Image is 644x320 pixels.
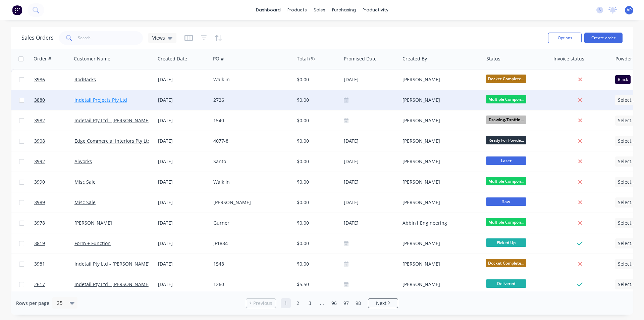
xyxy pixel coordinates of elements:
[297,261,336,267] div: $0.00
[297,138,336,144] div: $0.00
[213,76,288,83] div: Walk in
[359,5,392,15] div: productivity
[486,116,526,124] span: Drawing/Draftin...
[243,298,401,308] ul: Pagination
[34,192,74,213] a: 3989
[344,76,397,84] div: [DATE]
[34,117,45,124] span: 3982
[618,281,635,288] span: Select...
[34,70,74,90] a: 3986
[213,179,288,185] div: Walk In
[213,138,288,144] div: 4077-8
[34,254,74,274] a: 3981
[402,179,477,185] div: [PERSON_NAME]
[618,117,635,124] span: Select...
[158,261,208,267] div: [DATE]
[21,35,54,41] h1: Sales Orders
[74,199,96,205] a: Misc Sale
[486,177,526,185] span: Multiple Compon...
[402,138,477,144] div: [PERSON_NAME]
[74,138,151,144] a: Edge Commercial Interiors Pty Ltd
[16,300,49,307] span: Rows per page
[34,274,74,294] a: 2617
[253,5,284,15] a: dashboard
[152,34,165,41] span: Views
[34,76,45,83] span: 3986
[34,179,45,185] span: 3990
[74,240,111,246] a: Form + Function
[34,55,51,62] div: Order #
[486,75,526,83] span: Docket Complete...
[618,199,635,206] span: Select...
[74,55,110,62] div: Customer Name
[402,117,477,124] div: [PERSON_NAME]
[486,156,526,165] span: Laser
[297,55,315,62] div: Total ($)
[293,298,303,308] a: Page 2
[618,179,635,185] span: Select...
[34,172,74,192] a: 3990
[34,151,74,172] a: 3992
[486,279,526,288] span: Delivered
[297,281,336,288] div: $5.50
[344,55,377,62] div: Promised Date
[34,199,45,206] span: 3989
[553,55,584,62] div: Invoice status
[402,281,477,288] div: [PERSON_NAME]
[615,75,631,84] div: Black
[213,281,288,288] div: 1260
[74,261,150,267] a: Indetail Pty Ltd - [PERSON_NAME]
[305,298,315,308] a: Page 3
[402,97,477,103] div: [PERSON_NAME]
[402,261,477,267] div: [PERSON_NAME]
[344,198,397,207] div: [DATE]
[158,199,208,206] div: [DATE]
[344,137,397,145] div: [DATE]
[297,179,336,185] div: $0.00
[213,240,288,247] div: JF1884
[344,178,397,186] div: [DATE]
[486,197,526,206] span: Saw
[584,33,623,43] button: Create order
[618,97,635,103] span: Select...
[34,220,45,226] span: 3978
[34,138,45,144] span: 3908
[486,218,526,226] span: Multiple Compon...
[368,300,398,307] a: Next page
[310,5,329,15] div: sales
[486,259,526,267] span: Docket Complete...
[246,300,276,307] a: Previous page
[297,199,336,206] div: $0.00
[74,76,96,83] a: RodRacks
[486,95,526,103] span: Multiple Compon...
[329,298,339,308] a: Page 96
[74,220,112,226] a: [PERSON_NAME]
[297,117,336,124] div: $0.00
[344,219,397,227] div: [DATE]
[213,97,288,103] div: 2726
[34,90,74,110] a: 3880
[34,131,74,151] a: 3908
[213,199,288,206] div: [PERSON_NAME]
[74,179,96,185] a: Misc Sale
[486,136,526,144] span: Ready For Powde...
[78,31,143,45] input: Search...
[627,7,632,13] span: AP
[213,117,288,124] div: 1540
[158,76,208,83] div: [DATE]
[34,97,45,103] span: 3880
[158,97,208,103] div: [DATE]
[341,298,351,308] a: Page 97
[618,220,635,226] span: Select...
[548,33,582,43] button: Options
[158,281,208,288] div: [DATE]
[158,117,208,124] div: [DATE]
[317,298,327,308] a: Jump forward
[34,110,74,131] a: 3982
[284,5,310,15] div: products
[213,158,288,165] div: Santo
[34,240,45,247] span: 3819
[618,138,635,144] span: Select...
[34,261,45,267] span: 3981
[297,76,336,83] div: $0.00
